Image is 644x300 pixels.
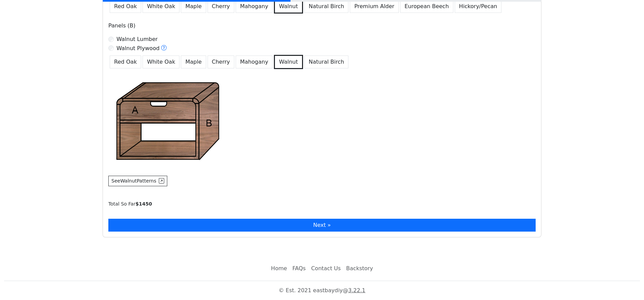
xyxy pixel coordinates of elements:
a: Home [268,262,289,275]
p: © Est. 2021 eastbaydiy @ [4,286,640,295]
button: Walnut Plywood [161,44,167,53]
button: Mahogany [236,56,273,68]
button: Next » [108,219,536,232]
span: Panels (B) [108,22,135,29]
label: Walnut Plywood [116,44,167,53]
a: 3.22.1 [348,287,365,294]
button: SeeWalnutPatterns [108,176,167,186]
a: Contact Us [308,262,343,275]
button: Maple [181,56,206,68]
small: Total So Far [108,201,152,207]
button: Cherry [208,56,235,68]
button: Red Oak [110,56,141,68]
img: Structure example - Stretchers(A) [108,77,227,164]
b: $ 1450 [135,201,152,207]
button: Walnut [274,55,303,69]
label: Walnut Lumber [116,35,158,43]
button: Natural Birch [304,56,349,68]
a: Backstory [343,262,375,275]
button: White Oak [143,56,179,68]
a: FAQs [290,262,308,275]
